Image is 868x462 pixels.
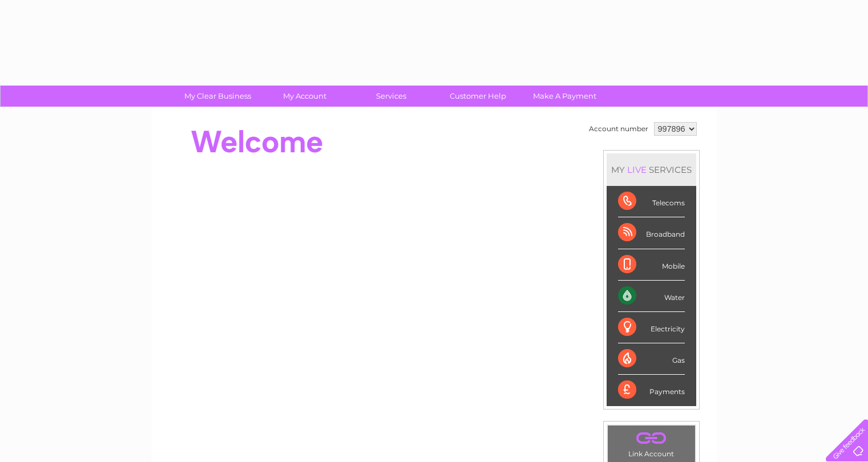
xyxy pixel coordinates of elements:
a: Customer Help [431,86,525,107]
a: My Account [257,86,352,107]
a: Make A Payment [518,86,612,107]
td: Link Account [607,425,696,461]
div: Broadband [618,217,685,249]
td: Account number [586,119,651,139]
div: Electricity [618,312,685,343]
div: Water [618,281,685,312]
div: MY SERVICES [607,153,696,186]
a: Services [344,86,438,107]
div: Mobile [618,249,685,281]
div: Telecoms [618,186,685,217]
a: . [611,428,692,448]
a: My Clear Business [171,86,265,107]
div: Payments [618,375,685,406]
div: Gas [618,343,685,375]
div: LIVE [625,164,649,175]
